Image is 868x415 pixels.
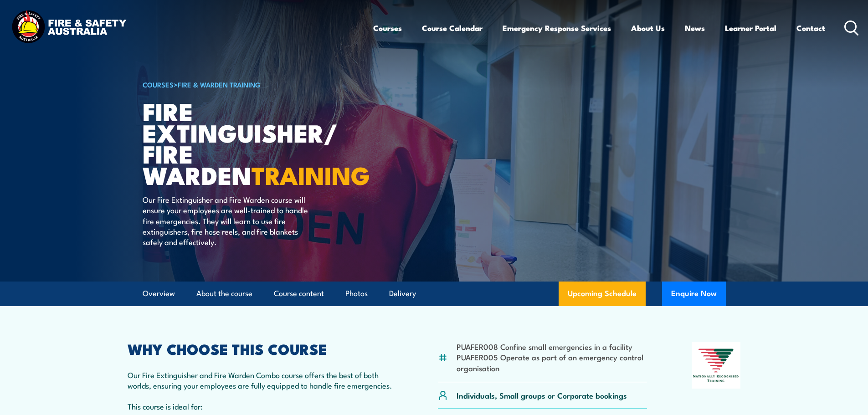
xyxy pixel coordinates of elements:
[389,282,416,306] a: Delivery
[503,16,611,40] a: Emergency Response Services
[373,16,402,40] a: Courses
[128,401,394,411] p: This course is ideal for:
[631,16,665,40] a: About Us
[796,16,825,40] a: Contact
[196,282,252,306] a: About the course
[457,341,647,352] li: PUAFER008 Confine small emergencies in a facility
[143,79,174,89] a: COURSES
[559,282,646,306] a: Upcoming Schedule
[178,79,261,89] a: Fire & Warden Training
[143,100,368,185] h1: Fire Extinguisher/ Fire Warden
[725,16,776,40] a: Learner Portal
[457,352,647,373] li: PUAFER005 Operate as part of an emergency control organisation
[128,369,394,391] p: Our Fire Extinguisher and Fire Warden Combo course offers the best of both worlds, ensuring your ...
[143,79,368,90] h6: >
[345,282,368,306] a: Photos
[128,342,394,355] h2: WHY CHOOSE THIS COURSE
[422,16,483,40] a: Course Calendar
[662,282,726,306] button: Enquire Now
[457,390,627,400] p: Individuals, Small groups or Corporate bookings
[685,16,705,40] a: News
[143,282,175,306] a: Overview
[692,342,741,389] img: Nationally Recognised Training logo.
[252,155,370,193] strong: TRAINING
[143,194,309,247] p: Our Fire Extinguisher and Fire Warden course will ensure your employees are well-trained to handl...
[274,282,324,306] a: Course content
